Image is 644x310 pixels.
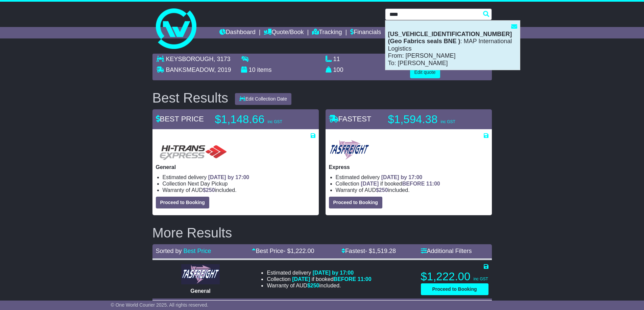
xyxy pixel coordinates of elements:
[385,21,520,70] div: : MAP International Logistics From: [PERSON_NAME] To: [PERSON_NAME]
[166,56,214,62] span: KEYSBOROUGH
[267,276,371,282] li: Collection
[257,66,272,73] span: items
[379,187,388,193] span: 250
[156,115,204,123] span: BEST PRICE
[350,27,381,38] a: Financials
[166,66,214,73] span: BANKSMEADOW
[372,248,396,254] span: 1,519.28
[333,56,340,62] span: 11
[313,270,354,276] span: [DATE] by 17:00
[329,197,382,208] button: Proceed to Booking
[312,27,342,38] a: Tracking
[361,181,440,187] span: if booked
[163,187,315,193] li: Warranty of AUD included.
[214,66,231,73] span: , 2019
[284,248,314,254] span: - $
[219,27,256,38] a: Dashboard
[292,276,371,282] span: if booked
[336,174,488,180] li: Estimated delivery
[336,187,488,193] li: Warranty of AUD included.
[163,180,315,187] li: Collection
[473,277,488,281] span: inc GST
[203,187,215,193] span: $
[421,248,472,254] a: Additional Filters
[111,302,209,308] span: © One World Courier 2025. All rights reserved.
[426,181,440,187] span: 11:00
[163,174,315,180] li: Estimated delivery
[329,115,372,123] span: FASTEST
[149,90,232,105] div: Best Results
[184,248,211,254] a: Best Price
[206,187,215,193] span: 250
[336,180,488,187] li: Collection
[421,270,488,283] p: $1,222.00
[329,139,370,161] img: Tasfreight: Express
[291,248,314,254] span: 1,222.00
[152,225,492,240] h2: More Results
[156,139,230,161] img: HiTrans (Machship): General
[267,270,371,276] li: Estimated delivery
[381,174,423,180] span: [DATE] by 17:00
[156,248,182,254] span: Sorted by
[402,181,425,187] span: BEFORE
[440,119,455,124] span: inc GST
[310,283,319,288] span: 250
[421,283,488,295] button: Proceed to Booking
[215,113,300,126] p: $1,148.66
[252,248,314,254] a: Best Price- $1,222.00
[156,197,209,208] button: Proceed to Booking
[365,248,396,254] span: - $
[208,174,249,180] span: [DATE] by 17:00
[267,119,282,124] span: inc GST
[264,27,304,38] a: Quote/Book
[388,113,473,126] p: $1,594.38
[181,264,220,284] img: Tasfreight: General
[329,164,488,170] p: Express
[292,276,310,282] span: [DATE]
[358,276,372,282] span: 11:00
[307,283,319,288] span: $
[235,93,291,105] button: Edit Collection Date
[214,56,231,62] span: , 3173
[376,187,388,193] span: $
[156,164,315,170] p: General
[249,66,256,73] span: 10
[190,288,211,294] span: General
[388,31,512,45] strong: [US_VEHICLE_IDENTIFICATION_NUMBER](Geo Fabrics seals BNE )
[334,276,356,282] span: BEFORE
[188,181,228,187] span: Next Day Pickup
[333,66,343,73] span: 100
[361,181,379,187] span: [DATE]
[267,282,371,289] li: Warranty of AUD included.
[341,248,396,254] a: Fastest- $1,519.28
[410,66,440,78] button: Edit quote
